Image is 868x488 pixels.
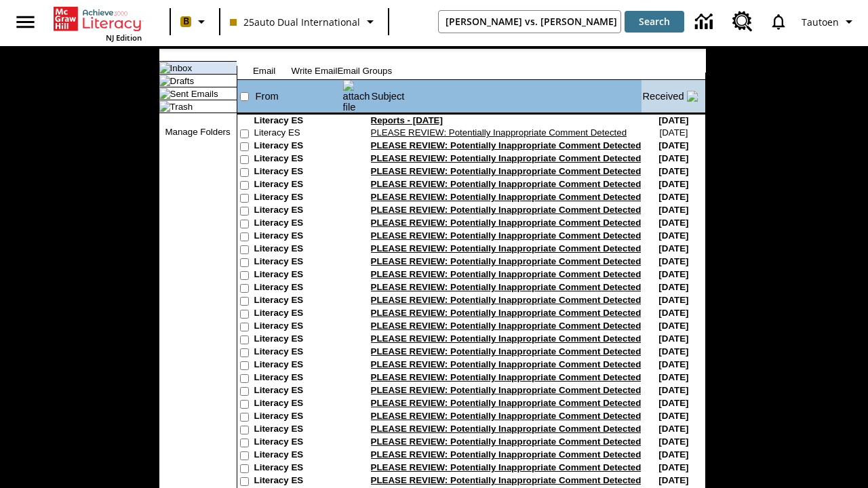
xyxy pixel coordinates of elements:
[658,449,688,460] nobr: [DATE]
[439,11,621,33] input: search field
[371,372,642,382] a: PLEASE REVIEW: Potentially Inappropriate Comment Detected
[687,3,724,41] a: Data Center
[254,230,342,243] td: Literacy ES
[658,153,688,163] nobr: [DATE]
[371,282,642,292] a: PLEASE REVIEW: Potentially Inappropriate Comment Detected
[254,140,342,153] td: Literacy ES
[658,475,688,485] nobr: [DATE]
[658,436,688,447] nobr: [DATE]
[254,411,342,424] td: Literacy ES
[658,256,688,266] nobr: [DATE]
[658,398,688,408] nobr: [DATE]
[658,166,688,176] nobr: [DATE]
[224,9,384,34] button: Class: 25auto Dual International, Select your class
[254,295,342,308] td: Literacy ES
[254,424,342,436] td: Literacy ES
[658,243,688,253] nobr: [DATE]
[254,475,342,488] td: Literacy ES
[159,101,170,112] img: folder_icon.gif
[371,192,642,202] a: PLEASE REVIEW: Potentially Inappropriate Comment Detected
[254,436,342,449] td: Literacy ES
[371,243,642,253] a: PLEASE REVIEW: Potentially Inappropriate Comment Detected
[254,218,342,230] td: Literacy ES
[658,424,688,434] nobr: [DATE]
[371,462,642,472] a: PLEASE REVIEW: Potentially Inappropriate Comment Detected
[371,359,642,369] a: PLEASE REVIEW: Potentially Inappropriate Comment Detected
[658,359,688,369] nobr: [DATE]
[230,15,360,29] span: 25auto Dual International
[159,88,170,99] img: folder_icon.gif
[371,398,642,408] a: PLEASE REVIEW: Potentially Inappropriate Comment Detected
[292,66,338,76] a: Write Email
[254,321,342,333] td: Literacy ES
[175,9,215,34] button: Boost Class color is peach. Change class color
[254,333,342,346] td: Literacy ES
[658,140,688,150] nobr: [DATE]
[658,372,688,382] nobr: [DATE]
[254,192,342,205] td: Literacy ES
[658,269,688,279] nobr: [DATE]
[159,62,170,73] img: folder_icon_pick.gif
[254,243,342,256] td: Literacy ES
[254,269,342,282] td: Literacy ES
[371,321,642,331] a: PLEASE REVIEW: Potentially Inappropriate Comment Detected
[343,80,370,113] img: attach file
[642,91,684,102] a: Received
[371,449,642,460] a: PLEASE REVIEW: Potentially Inappropriate Comment Detected
[658,295,688,305] nobr: [DATE]
[256,91,279,102] a: From
[659,127,688,138] nobr: [DATE]
[337,66,392,76] a: Email Groups
[658,462,688,472] nobr: [DATE]
[724,3,761,40] a: Resource Center, Will open in new tab
[371,295,642,305] a: PLEASE REVIEW: Potentially Inappropriate Comment Detected
[254,205,342,218] td: Literacy ES
[254,153,342,166] td: Literacy ES
[658,205,688,215] nobr: [DATE]
[658,385,688,395] nobr: [DATE]
[658,115,688,125] nobr: [DATE]
[371,230,642,241] a: PLEASE REVIEW: Potentially Inappropriate Comment Detected
[658,308,688,318] nobr: [DATE]
[658,411,688,421] nobr: [DATE]
[183,13,189,30] span: B
[170,63,193,73] a: Inbox
[254,449,342,462] td: Literacy ES
[371,411,642,421] a: PLEASE REVIEW: Potentially Inappropriate Comment Detected
[254,385,342,398] td: Literacy ES
[371,308,642,318] a: PLEASE REVIEW: Potentially Inappropriate Comment Detected
[254,256,342,269] td: Literacy ES
[371,333,642,344] a: PLEASE REVIEW: Potentially Inappropriate Comment Detected
[658,179,688,189] nobr: [DATE]
[371,269,642,279] a: PLEASE REVIEW: Potentially Inappropriate Comment Detected
[371,115,443,125] a: Reports - [DATE]
[371,205,642,215] a: PLEASE REVIEW: Potentially Inappropriate Comment Detected
[254,282,342,295] td: Literacy ES
[254,127,342,140] td: Literacy ES
[170,76,195,86] a: Drafts
[371,218,642,228] a: PLEASE REVIEW: Potentially Inappropriate Comment Detected
[254,346,342,359] td: Literacy ES
[658,321,688,331] nobr: [DATE]
[254,308,342,321] td: Literacy ES
[254,372,342,385] td: Literacy ES
[625,11,684,33] button: Search
[658,230,688,241] nobr: [DATE]
[371,346,642,357] a: PLEASE REVIEW: Potentially Inappropriate Comment Detected
[254,115,342,127] td: Literacy ES
[254,166,342,179] td: Literacy ES
[254,179,342,192] td: Literacy ES
[658,333,688,344] nobr: [DATE]
[371,385,642,395] a: PLEASE REVIEW: Potentially Inappropriate Comment Detected
[170,89,218,99] a: Sent Emails
[371,153,642,163] a: PLEASE REVIEW: Potentially Inappropriate Comment Detected
[371,179,642,189] a: PLEASE REVIEW: Potentially Inappropriate Comment Detected
[658,282,688,292] nobr: [DATE]
[372,91,405,102] a: Subject
[159,75,170,86] img: folder_icon.gif
[658,346,688,357] nobr: [DATE]
[254,462,342,475] td: Literacy ES
[371,424,642,434] a: PLEASE REVIEW: Potentially Inappropriate Comment Detected
[761,4,796,39] a: Notifications
[54,4,142,43] div: Home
